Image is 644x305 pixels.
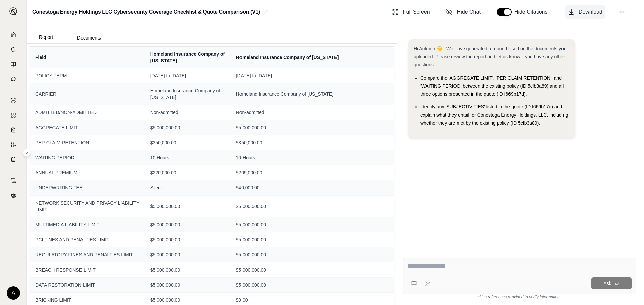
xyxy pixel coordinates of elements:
[414,46,567,67] span: Hi Autumn 👋 - We have generated a report based on the documents you uploaded. Please review the r...
[150,109,225,116] span: Non-admitted
[4,138,22,151] a: Custom Report
[579,8,602,16] span: Download
[35,282,140,288] span: DATA RESTORATION LIMIT
[150,282,225,288] span: $5,000,000.00
[7,286,20,300] div: A
[236,266,389,273] span: $5,000,000.00
[35,91,140,97] span: CARRIER
[236,221,389,228] span: $5,000,000.00
[35,266,140,273] span: BREACH RESPONSE LIMIT
[603,281,611,286] span: Ask
[35,139,140,146] span: PER CLAIM RETENTION
[27,32,65,43] button: Report
[65,32,113,43] button: Documents
[443,5,483,19] button: Hide Chat
[236,154,389,161] span: 10 Hours
[236,124,389,131] span: $5,000,000.00
[9,7,17,15] img: Expand sidebar
[4,123,22,137] a: Claim Coverage
[150,203,225,210] span: $5,000,000.00
[35,154,140,161] span: WAITING PERIOD
[565,5,605,19] button: Download
[403,294,636,300] div: *Use references provided to verify information.
[4,43,22,56] a: Documents Vault
[35,221,140,228] span: MULTIMEDIA LIABILITY LIMIT
[236,91,389,97] span: Homeland Insurance Company of [US_STATE]
[236,109,389,116] span: Non-admitted
[150,139,225,146] span: $350,000.00
[150,72,225,79] span: [DATE] to [DATE]
[35,200,140,213] span: NETWORK SECURITY AND PRIVACY LIABILITY LIMIT
[231,47,394,68] th: Homeland Insurance Company of [US_STATE]
[150,154,225,161] span: 10 Hours
[150,236,225,243] span: $5,000,000.00
[150,221,225,228] span: $5,000,000.00
[236,203,389,210] span: $5,000,000.00
[150,297,225,303] span: $5,000,000.00
[150,124,225,131] span: $5,000,000.00
[150,184,225,191] span: Silent
[35,251,140,258] span: REGULATORY FINES AND PENALTIES LIMIT
[35,109,140,116] span: ADMITTED/NON-ADMITTED
[4,58,22,71] a: Prompt Library
[35,124,140,131] span: AGGREGATE LIMIT
[420,104,568,126] span: Identify any 'SUBJECTIVITIES' listed in the quote (ID f669b17d) and explain what they entail for ...
[35,169,140,176] span: ANNUAL PREMIUM
[150,266,225,273] span: $5,000,000.00
[514,8,552,16] span: Hide Citations
[236,251,389,258] span: $5,000,000.00
[4,94,22,107] a: Single Policy
[420,75,563,97] span: Compare the 'AGGREGATE LIMIT', 'PER CLAIM RETENTION', and 'WAITING PERIOD' between the existing p...
[236,72,389,79] span: [DATE] to [DATE]
[4,72,22,86] a: Chat
[150,87,225,101] span: Homeland Insurance Company of [US_STATE]
[4,108,22,122] a: Policy Comparisons
[150,169,225,176] span: $220,000.00
[35,236,140,243] span: PCI FINES AND PENALTIES LIMIT
[236,297,389,303] span: $0.00
[4,189,22,202] a: Legal Search Engine
[23,149,31,157] button: Expand sidebar
[35,184,140,191] span: UNDERWRITING FEE
[4,153,22,166] a: Coverage Table
[403,8,430,16] span: Full Screen
[236,184,389,191] span: $40,000.00
[389,5,433,19] button: Full Screen
[30,47,145,68] th: Field
[150,251,225,258] span: $5,000,000.00
[236,139,389,146] span: $350,000.00
[236,282,389,288] span: $5,000,000.00
[145,47,231,68] th: Homeland Insurance Company of [US_STATE]
[35,72,140,79] span: POLICY TERM
[4,174,22,187] a: Contract Analysis
[4,28,22,42] a: Home
[236,169,389,176] span: $209,000.00
[591,277,632,289] button: Ask
[32,6,260,18] h2: Conestoga Energy Holdings LLC Cybersecurity Coverage Checklist & Quote Comparison (V1)
[236,236,389,243] span: $5,000,000.00
[7,5,20,18] button: Expand sidebar
[35,297,140,303] span: BRICKING LIMIT
[457,8,481,16] span: Hide Chat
